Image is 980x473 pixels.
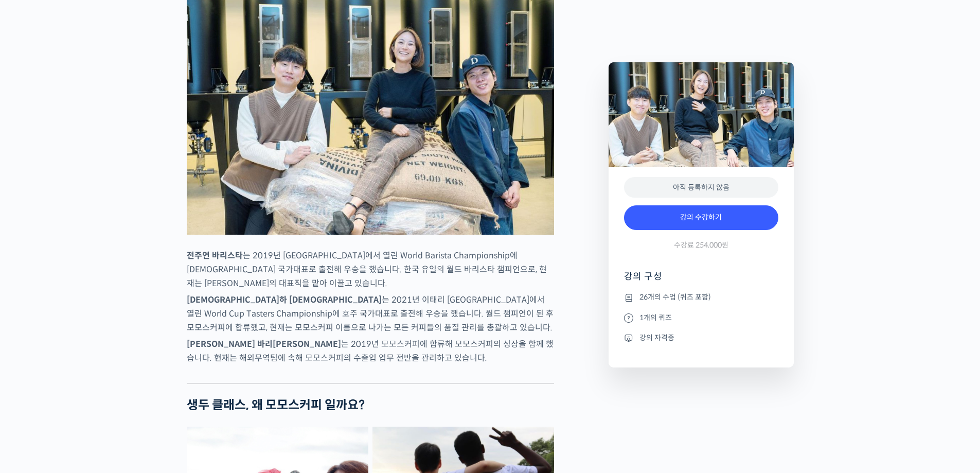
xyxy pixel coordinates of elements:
a: 대화 [68,326,133,352]
div: 아직 등록하지 않음 [624,177,778,198]
span: 홈 [32,342,39,350]
p: 는 2019년 [GEOGRAPHIC_DATA]에서 열린 World Barista Championship에 [DEMOGRAPHIC_DATA] 국가대표로 출전해 우승을 했습니다.... [187,249,554,290]
p: 는 2021년 이태리 [GEOGRAPHIC_DATA]에서 열린 World Cup Tasters Championship에 호주 국가대표로 출전해 우승을 했습니다. 월드 챔피언이... [187,293,554,335]
span: 수강료 254,000원 [674,240,728,250]
h4: 강의 구성 [624,270,778,291]
span: 설정 [159,342,171,350]
strong: [DEMOGRAPHIC_DATA]하 [DEMOGRAPHIC_DATA] [187,294,382,305]
li: 26개의 수업 (퀴즈 포함) [624,291,778,304]
a: 설정 [133,326,198,352]
a: 홈 [3,326,68,352]
li: 강의 자격증 [624,331,778,344]
strong: [PERSON_NAME] 바리[PERSON_NAME] [187,339,341,349]
a: 강의 수강하기 [624,205,778,230]
strong: 전주연 바리스타 [187,250,243,261]
strong: 생두 클래스, 왜 모모스커피 일까요? [187,397,365,413]
span: 대화 [94,342,106,351]
p: 는 2019년 모모스커피에 합류해 모모스커피의 성장을 함께 했습니다. 현재는 해외무역팀에 속해 모모스커피의 수출입 업무 전반을 관리하고 있습니다. [187,337,554,365]
li: 1개의 퀴즈 [624,311,778,324]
